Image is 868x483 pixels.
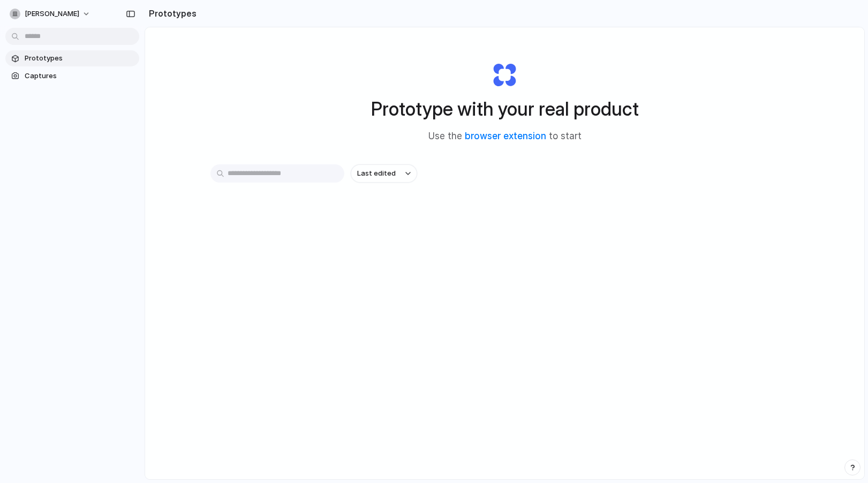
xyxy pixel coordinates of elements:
button: Last edited [351,164,417,183]
button: [PERSON_NAME] [5,5,96,22]
a: browser extension [465,131,546,141]
h1: Prototype with your real product [371,95,639,123]
a: Captures [5,68,139,84]
h2: Prototypes [145,7,197,20]
a: Prototypes [5,50,139,66]
span: Prototypes [25,53,135,64]
span: Last edited [357,168,396,179]
span: [PERSON_NAME] [25,9,79,19]
span: Use the to start [428,130,582,144]
span: Captures [25,71,135,81]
